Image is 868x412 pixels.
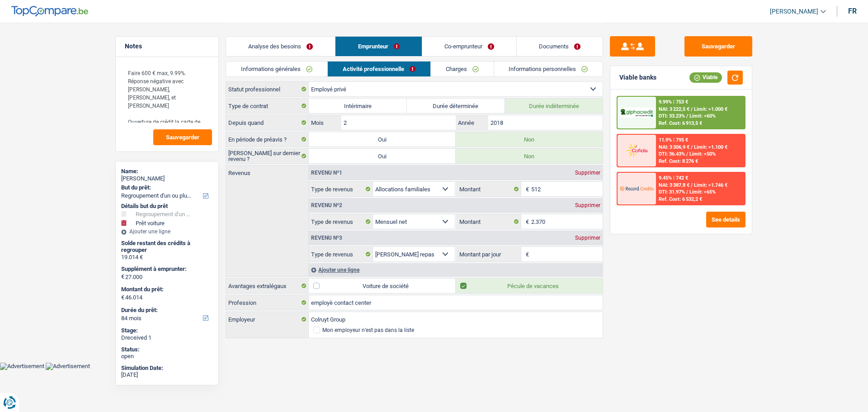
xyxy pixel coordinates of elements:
[505,99,603,113] label: Durée indéterminée
[686,189,688,195] span: /
[456,115,488,130] label: Année
[226,295,309,310] label: Profession
[457,214,521,229] label: Montant
[226,312,309,327] label: Employeur
[309,99,407,113] label: Intérimaire
[573,235,603,241] div: Supprimer
[494,62,603,76] a: Informations personnelles
[121,286,211,293] label: Montant du prêt:
[659,144,689,150] span: NAI: 3 306,9 €
[121,365,213,372] div: Simulation Date:
[521,214,531,229] span: €
[153,129,212,145] button: Sauvegarder
[226,37,335,56] a: Analyse des besoins
[125,43,209,50] h5: Notes
[309,149,456,163] label: Oui
[422,37,516,56] a: Co-emprunteur
[121,228,213,235] div: Ajouter une ligne
[121,203,213,210] div: Détails but du prêt
[659,158,698,164] div: Ref. Cost: 8 276 €
[691,144,693,150] span: /
[309,263,603,276] div: Ajouter une ligne
[121,168,213,175] div: Name:
[488,115,603,130] input: AAAA
[309,115,341,130] label: Mois
[770,8,818,15] span: [PERSON_NAME]
[456,149,603,163] label: Non
[309,247,373,261] label: Type de revenus
[46,363,90,370] img: Advertisement
[457,182,521,196] label: Montant
[689,113,716,119] span: Limit: <60%
[121,294,124,301] span: €
[309,132,456,147] label: Oui
[121,371,213,379] div: [DATE]
[521,182,531,196] span: €
[684,36,752,57] button: Sauvegarder
[686,113,688,119] span: /
[226,166,308,176] label: Revenus
[848,7,857,15] div: fr
[121,307,211,314] label: Durée du prêt:
[659,99,688,105] div: 9.99% | 753 €
[226,149,309,163] label: [PERSON_NAME] sur dernier revenu ?
[686,151,688,157] span: /
[619,74,656,81] div: Viable banks
[659,106,689,112] span: NAI: 3 222,5 €
[166,134,199,140] span: Sauvegarder
[121,175,213,182] div: [PERSON_NAME]
[226,115,309,130] label: Depuis quand
[341,115,456,130] input: MM
[309,279,456,293] label: Voiture de société
[659,196,702,202] div: Ref. Cost: 6 532,2 €
[335,37,421,56] a: Emprunteur
[694,144,727,150] span: Limit: >1.100 €
[226,279,309,293] label: Avantages extralégaux
[620,180,653,197] img: Record Credits
[659,137,688,143] div: 11.9% | 795 €
[573,203,603,208] div: Supprimer
[121,273,124,280] span: €
[121,353,213,360] div: open
[226,99,309,113] label: Type de contrat
[659,182,689,188] span: NAI: 3 387,8 €
[226,62,327,76] a: Informations générales
[226,82,309,96] label: Statut professionnel
[691,106,693,112] span: /
[328,62,430,76] a: Activité professionnelle
[431,62,494,76] a: Charges
[309,203,344,208] div: Revenu nº2
[121,240,213,254] div: Solde restant des crédits à regrouper
[691,182,693,188] span: /
[309,214,373,229] label: Type de revenus
[309,182,373,196] label: Type de revenus
[121,346,213,353] div: Status:
[121,334,213,341] div: Dreceived 1
[11,6,88,17] img: TopCompare Logo
[706,212,745,227] button: See details
[659,189,685,195] span: DTI: 31.97%
[121,254,213,261] div: 19.014 €
[521,247,531,261] span: €
[659,175,688,181] div: 9.45% | 742 €
[659,113,685,119] span: DTI: 33.23%
[121,184,211,191] label: But du prêt:
[659,120,702,126] div: Ref. Cost: 6 913,5 €
[407,99,505,113] label: Durée déterminée
[309,170,344,175] div: Revenu nº1
[573,170,603,175] div: Supprimer
[322,327,414,333] div: Mon employeur n’est pas dans la liste
[694,106,727,112] span: Limit: >1.000 €
[309,235,344,241] div: Revenu nº3
[226,132,309,147] label: En période de préavis ?
[309,312,603,327] input: Cherchez votre employeur
[659,151,685,157] span: DTI: 36.43%
[620,142,653,159] img: Cofidis
[517,37,603,56] a: Documents
[457,247,521,261] label: Montant par jour
[620,108,653,118] img: AlphaCredit
[456,279,603,293] label: Pécule de vacances
[689,151,716,157] span: Limit: <50%
[456,132,603,147] label: Non
[121,327,213,334] div: Stage:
